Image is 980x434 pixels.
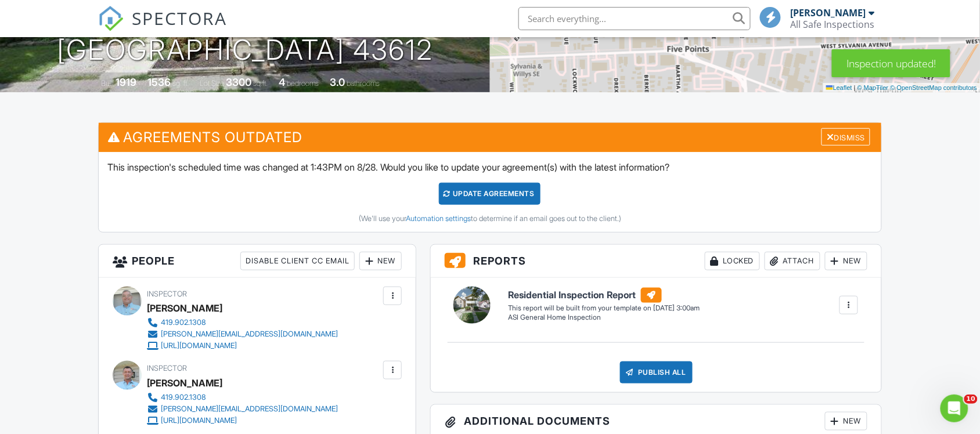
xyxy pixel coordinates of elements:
[161,404,338,414] div: [PERSON_NAME][EMAIL_ADDRESS][DOMAIN_NAME]
[518,7,751,30] input: Search everything...
[359,252,402,270] div: New
[200,79,224,88] span: Lot Size
[147,415,338,426] a: [URL][DOMAIN_NAME]
[705,252,760,270] div: Locked
[509,303,700,313] div: This report will be built from your template on [DATE] 3:00am
[509,288,700,303] h6: Residential Inspection Report
[147,317,338,328] a: 419.902.1308
[147,290,187,298] span: Inspector
[147,76,171,88] div: 1536
[832,49,950,77] div: Inspection updated!
[99,152,881,232] div: This inspection's scheduled time was changed at 1:43PM on 8/28. Would you like to update your agr...
[161,416,237,425] div: [URL][DOMAIN_NAME]
[147,403,338,415] a: [PERSON_NAME][EMAIL_ADDRESS][DOMAIN_NAME]
[147,374,222,392] div: [PERSON_NAME]
[147,340,338,352] a: [URL][DOMAIN_NAME]
[161,318,206,327] div: 419.902.1308
[941,395,968,422] iframe: Intercom live chat
[431,245,881,278] h3: Reports
[825,252,867,270] div: New
[406,214,471,223] a: Automation settings
[147,299,222,317] div: [PERSON_NAME]
[790,7,866,19] div: [PERSON_NAME]
[240,252,355,270] div: Disable Client CC Email
[854,84,856,91] span: |
[330,76,345,88] div: 3.0
[101,79,114,88] span: Built
[825,412,867,431] div: New
[253,79,268,88] span: sq.ft.
[107,214,873,223] div: (We'll use your to determine if an email goes out to the client.)
[98,16,227,40] a: SPECTORA
[790,19,874,30] div: All Safe Inspections
[116,76,136,88] div: 1919
[161,341,237,350] div: [URL][DOMAIN_NAME]
[161,330,338,339] div: [PERSON_NAME][EMAIL_ADDRESS][DOMAIN_NAME]
[161,393,206,402] div: 419.902.1308
[132,6,227,30] span: SPECTORA
[765,252,820,270] div: Attach
[172,79,189,88] span: sq. ft.
[147,328,338,340] a: [PERSON_NAME][EMAIL_ADDRESS][DOMAIN_NAME]
[858,84,889,91] a: © MapTiler
[147,364,187,372] span: Inspector
[279,76,285,88] div: 4
[891,84,977,91] a: © OpenStreetMap contributors
[439,183,541,205] div: Update Agreements
[964,395,978,404] span: 10
[287,79,319,88] span: bedrooms
[826,84,852,91] a: Leaflet
[620,361,693,384] div: Publish All
[99,245,416,278] h3: People
[347,79,380,88] span: bathrooms
[509,313,700,323] div: ASI General Home Inspection
[147,392,338,403] a: 419.902.1308
[99,123,881,151] h3: Agreements Outdated
[822,128,870,146] div: Dismiss
[226,76,251,88] div: 3300
[98,6,124,31] img: The Best Home Inspection Software - Spectora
